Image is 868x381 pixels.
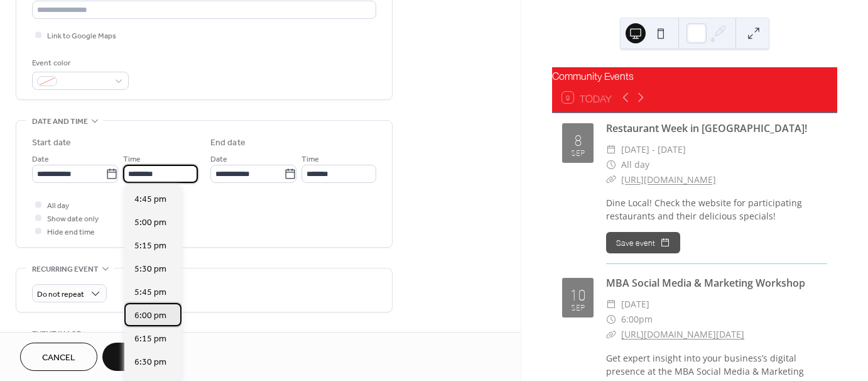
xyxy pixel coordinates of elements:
span: All day [621,157,649,172]
span: Time [301,153,319,166]
span: 5:00 pm [134,216,166,229]
div: ​ [606,327,616,342]
a: Restaurant Week in [GEOGRAPHIC_DATA]! [606,121,807,135]
div: ​ [606,142,616,157]
div: ​ [606,172,616,187]
span: 5:30 pm [134,263,166,276]
span: All day [47,199,69,213]
span: 6:00 pm [134,309,166,323]
div: 10 [570,285,586,301]
div: Dine Local! Check the website for participating restaurants and their delicious specials! [606,196,827,223]
div: ​ [606,312,616,327]
span: 5:45 pm [134,286,166,299]
button: Cancel [20,343,97,371]
div: Community Events [552,67,837,82]
a: [URL][DOMAIN_NAME][DATE] [621,328,744,340]
span: 5:15 pm [134,240,166,253]
a: MBA Social Media & Marketing Workshop [606,276,805,290]
span: 4:45 pm [134,193,166,206]
span: Date and time [32,115,88,128]
span: [DATE] [621,297,649,312]
span: Do not repeat [37,287,84,302]
span: Show date only [47,213,99,226]
div: Start date [32,136,71,150]
span: Hide end time [47,226,95,239]
span: 6:15 pm [134,333,166,346]
span: Date [210,153,227,166]
span: Recurring event [32,263,99,276]
span: Time [123,153,141,166]
span: Cancel [42,351,75,365]
button: Save [102,343,167,371]
div: Sep [571,303,585,311]
div: 8 [574,130,582,146]
div: ​ [606,297,616,312]
span: Link to Google Maps [47,30,116,43]
span: [DATE] - [DATE] [621,142,686,157]
div: ​ [606,157,616,172]
a: [URL][DOMAIN_NAME] [621,174,716,185]
span: Event image [32,328,81,341]
span: Date [32,153,49,166]
div: End date [210,136,246,150]
div: Event color [32,57,126,70]
div: Sep [571,148,585,157]
button: Save event [606,232,680,253]
span: 6:00pm [621,312,653,327]
span: 6:30 pm [134,356,166,369]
